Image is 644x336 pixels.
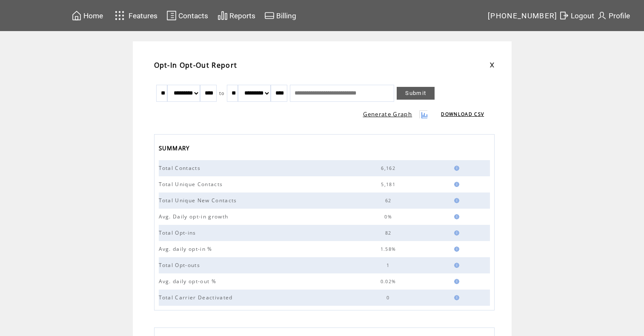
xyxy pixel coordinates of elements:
a: Reports [216,9,257,22]
span: Avg. daily opt-in % [159,245,215,253]
span: Total Unique Contacts [159,181,225,188]
img: help.gif [452,166,459,171]
a: Home [70,9,104,22]
span: Reports [229,11,255,20]
span: Total Contacts [159,164,203,172]
span: Total Opt-ins [159,229,198,236]
img: creidtcard.svg [264,10,275,21]
span: Billing [276,11,296,20]
span: Total Unique New Contacts [159,197,239,204]
img: chart.svg [218,10,228,21]
img: profile.svg [597,10,607,21]
img: help.gif [452,263,459,268]
span: Home [83,11,103,20]
a: Submit [397,87,435,100]
span: 0% [384,214,394,220]
img: help.gif [452,279,459,284]
a: Generate Graph [363,110,412,118]
img: contacts.svg [166,10,177,21]
a: Features [111,7,159,24]
img: help.gif [452,230,459,235]
a: DOWNLOAD CSV [441,111,484,117]
span: Total Opt-outs [159,261,203,269]
img: help.gif [452,182,459,187]
span: Opt-In Opt-Out Report [154,60,238,70]
span: 6,162 [381,165,398,171]
span: SUMMARY [159,142,192,156]
span: to [219,90,225,96]
img: help.gif [452,198,459,203]
span: 5,181 [381,181,398,187]
img: help.gif [452,214,459,219]
span: 1.58% [381,246,398,252]
span: 82 [385,230,394,236]
img: help.gif [452,247,459,252]
span: 1 [386,262,392,268]
span: 62 [385,198,394,204]
img: features.svg [112,9,127,23]
span: Avg. Daily opt-in growth [159,213,231,220]
img: help.gif [452,295,459,300]
span: Contacts [178,11,208,20]
span: Avg. daily opt-out % [159,278,219,285]
img: home.svg [72,10,82,21]
span: Features [129,11,157,20]
span: Total Carrier Deactivated [159,294,235,301]
span: [PHONE_NUMBER] [488,11,558,20]
span: Logout [571,11,594,20]
a: Profile [595,9,631,22]
span: Profile [609,11,630,20]
span: 0.02% [381,279,398,284]
a: Contacts [165,9,209,22]
img: exit.svg [559,10,569,21]
span: 0 [386,295,392,301]
a: Logout [558,9,595,22]
a: Billing [263,9,298,22]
